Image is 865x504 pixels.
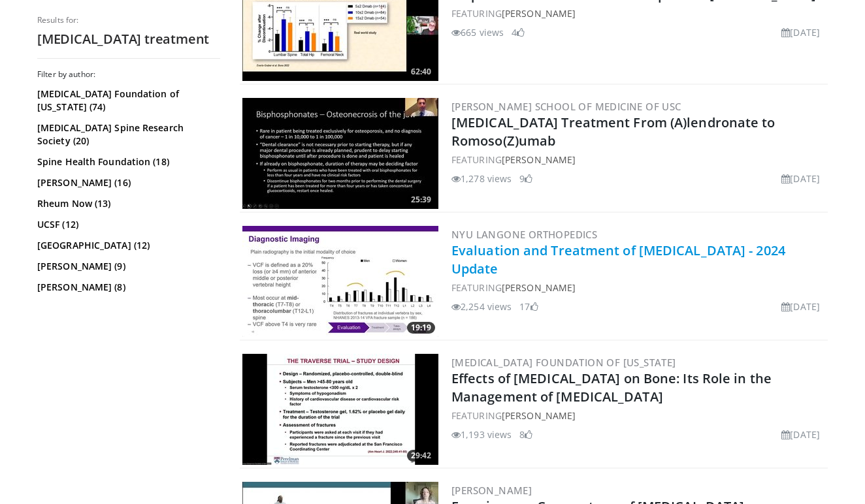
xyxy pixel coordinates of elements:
[451,153,825,166] div: FEATURING
[512,25,525,39] li: 4
[242,226,438,337] a: 19:19
[451,228,597,241] a: NYU Langone Orthopedics
[451,7,825,20] div: FEATURING
[781,172,820,185] li: [DATE]
[451,428,512,441] li: 1,193 views
[451,484,532,497] a: [PERSON_NAME]
[37,197,217,210] a: Rheum Now (13)
[451,172,512,185] li: 1,278 views
[451,356,676,369] a: [MEDICAL_DATA] Foundation of [US_STATE]
[242,354,438,465] a: 29:42
[451,300,512,313] li: 2,254 views
[502,409,576,422] a: [PERSON_NAME]
[781,25,820,39] li: [DATE]
[519,300,538,313] li: 17
[451,25,504,39] li: 665 views
[37,69,220,80] h3: Filter by author:
[781,428,820,441] li: [DATE]
[451,281,825,294] div: FEATURING
[37,260,217,273] a: [PERSON_NAME] (9)
[519,428,532,441] li: 8
[781,300,820,313] li: [DATE]
[37,176,217,189] a: [PERSON_NAME] (16)
[242,98,438,209] img: 23ddd7ae-2d07-4ccb-ae78-2710adc5bf0b.300x170_q85_crop-smart_upscale.jpg
[407,194,435,206] span: 25:39
[37,15,220,25] p: Results for:
[37,281,217,294] a: [PERSON_NAME] (8)
[407,66,435,78] span: 62:40
[502,153,576,166] a: [PERSON_NAME]
[502,7,576,20] a: [PERSON_NAME]
[502,281,576,294] a: [PERSON_NAME]
[242,98,438,209] a: 25:39
[37,155,217,168] a: Spine Health Foundation (18)
[242,354,438,465] img: 85f2715b-f0ee-4588-af2e-54af757f64f3.300x170_q85_crop-smart_upscale.jpg
[37,121,217,148] a: [MEDICAL_DATA] Spine Research Society (20)
[242,226,438,337] img: 77c8dac7-dda0-4028-9efd-4647342c98a3.300x170_q85_crop-smart_upscale.jpg
[37,87,217,114] a: [MEDICAL_DATA] Foundation of [US_STATE] (74)
[451,242,785,277] a: Evaluation and Treatment of [MEDICAL_DATA] - 2024 Update
[451,100,681,113] a: [PERSON_NAME] School of Medicine of USC
[451,370,772,405] a: Effects of [MEDICAL_DATA] on Bone: Its Role in the Management of [MEDICAL_DATA]
[37,218,217,231] a: UCSF (12)
[407,450,435,462] span: 29:42
[37,31,220,48] h2: [MEDICAL_DATA] treatment
[37,239,217,252] a: [GEOGRAPHIC_DATA] (12)
[519,172,532,185] li: 9
[451,114,775,150] a: [MEDICAL_DATA] Treatment From (A)lendronate to Romoso(Z)umab
[407,322,435,334] span: 19:19
[451,409,825,422] div: FEATURING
